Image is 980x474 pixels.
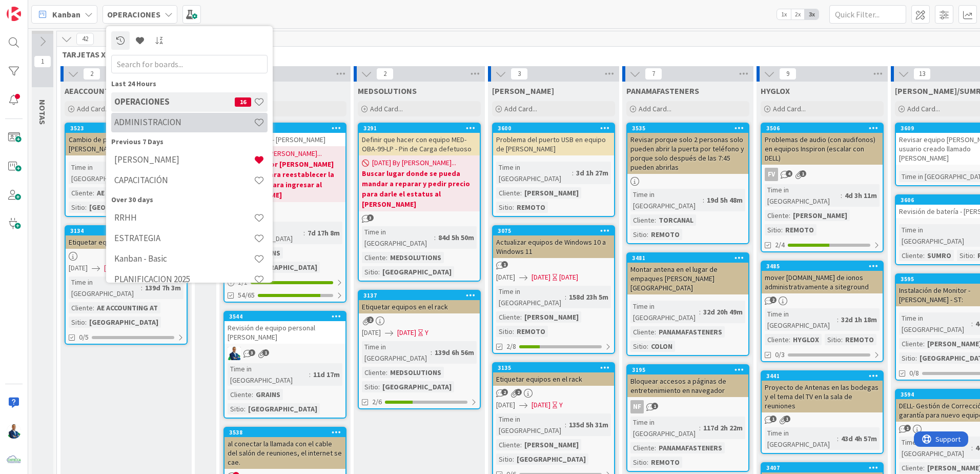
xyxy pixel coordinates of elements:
div: Time in [GEOGRAPHIC_DATA] [630,189,703,211]
b: Buscar lugar donde se pueda mandar a reparar y pedir precio para darle el estatus al [PERSON_NAME] [362,168,477,209]
div: TORCANAL [656,214,696,226]
div: Cliente [899,338,923,349]
span: : [309,369,311,380]
span: 4 [786,170,792,177]
span: : [647,229,648,240]
div: Problemas de audio (con audifonos) en equipos Inspiron (escalar con DELL) [762,133,883,165]
div: Cliente [362,252,386,263]
span: 1 [770,416,777,422]
span: Add Card... [77,104,110,113]
h4: ADMINISTRACION [114,117,254,127]
div: REMOTO [648,229,682,240]
div: 3535 [627,124,748,133]
div: NF [627,400,748,413]
div: 3137Etiquetar equipos en el rack [359,291,480,313]
div: REMOTO [514,202,548,213]
div: Sitio [496,202,513,213]
span: : [699,306,701,318]
div: 19d 5h 48m [704,194,745,206]
div: 3523 [66,124,187,133]
div: 3441 [762,371,883,381]
div: 3195 [632,366,748,373]
h4: PLANIFICACION 2025 [114,274,254,284]
div: Sitio [69,317,85,328]
div: Actualizar equipos de Windows 10 a Windows 11 [493,235,614,258]
div: 3195 [627,365,748,374]
b: Esperando por [PERSON_NAME] que escale para reestablecer la contraseña para ingresar al [PERSON_N... [228,159,342,200]
span: : [837,433,839,444]
div: al conectar la llamada con el cable del salón de reuniones, el internet se cae. [224,437,345,469]
div: 3135 [493,363,614,372]
h4: OPERACIONES [114,96,235,107]
input: Quick Filter... [829,5,906,24]
a: 3600Problema del puerto USB en equipo de [PERSON_NAME]Time in [GEOGRAPHIC_DATA]:3d 1h 27mCliente:... [492,123,615,217]
div: GA [224,347,345,360]
div: 3195Bloquear accesos a páginas de entretenimiento en navegador [627,365,748,397]
span: : [434,232,436,243]
div: 3544 [229,313,345,320]
a: 3485mover [DOMAIN_NAME] de ionos administrativamente a sitegroundTime in [GEOGRAPHIC_DATA]:32d 1h... [761,261,884,362]
div: Cambio de pasta termica - [PERSON_NAME] [66,133,187,155]
div: Time in [GEOGRAPHIC_DATA] [630,417,699,439]
div: 3531 [229,125,345,132]
span: : [572,167,574,179]
div: 32d 20h 49m [701,306,745,318]
div: REMOTO [843,334,876,345]
b: OPERACIONES [107,9,160,19]
span: 2 [770,297,777,303]
span: 1 [501,261,508,268]
div: Sitio [630,341,647,352]
div: Time in [GEOGRAPHIC_DATA] [69,162,141,184]
div: 3481Montar antena en el lugar de empaques [PERSON_NAME][GEOGRAPHIC_DATA] [627,253,748,294]
div: 3441Proyecto de Antenas en las bodegas y el tema del TV en la sala de reuniones [762,371,883,412]
div: 3485mover [DOMAIN_NAME] de ionos administrativamente a siteground [762,262,883,293]
span: : [93,187,94,199]
div: Cliente [765,210,789,221]
span: [DATE] [397,327,416,338]
div: 3075 [493,226,614,235]
div: SUMRO [925,250,954,261]
div: Time in [GEOGRAPHIC_DATA] [899,312,971,335]
a: 3535Revisar porque solo 2 personas solo pueden abrir la puerta por teléfono y porque solo después... [626,123,749,244]
span: : [85,202,87,213]
img: GA [7,424,21,439]
div: 3441 [766,372,883,380]
span: : [655,442,656,453]
span: : [841,190,842,201]
span: [DATE] [532,400,550,410]
a: 3523Cambio de pasta termica - [PERSON_NAME]Time in [GEOGRAPHIC_DATA]:21d 23h 9mCliente:AE ACCOUNT... [65,123,188,217]
img: GA [228,347,241,360]
span: : [513,326,514,337]
div: #GOLD - EN-UV - [PERSON_NAME] [224,133,345,146]
div: NF [630,400,644,413]
a: 3506Problemas de audio (con audifonos) en equipos Inspiron (escalar con DELL)FVTime in [GEOGRAPHI... [761,123,884,252]
div: 3523Cambio de pasta termica - [PERSON_NAME] [66,124,187,155]
div: Over 30 days [111,194,268,205]
span: : [386,367,387,378]
div: Cliente [69,187,93,199]
div: Revisión de equipo personal [PERSON_NAME] [224,321,345,344]
span: 1 [800,170,806,177]
span: 3 [367,214,374,221]
a: 3531#GOLD - EN-UV - [PERSON_NAME][DATE] By [PERSON_NAME]...Esperando por [PERSON_NAME] que escale... [223,123,346,303]
div: Time in [GEOGRAPHIC_DATA] [228,363,309,386]
span: Add Card... [639,104,671,113]
div: Time in [GEOGRAPHIC_DATA] [69,276,141,299]
div: 3600Problema del puerto USB en equipo de [PERSON_NAME] [493,124,614,155]
div: 3291 [363,125,480,132]
span: : [923,338,925,349]
div: Time in [GEOGRAPHIC_DATA] [362,341,431,364]
div: 3481 [632,254,748,262]
span: : [520,187,522,199]
span: 3 [249,349,255,356]
div: Sitio [496,326,513,337]
div: 3538 [229,429,345,436]
div: Etiquetar equipos en el rack [66,235,187,249]
span: Add Card... [773,104,806,113]
span: : [520,311,522,323]
span: : [699,422,701,433]
div: Time in [GEOGRAPHIC_DATA] [765,427,837,450]
h4: Kanban - Basic [114,253,254,264]
span: Add Card... [370,104,403,113]
span: Support [22,2,47,14]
